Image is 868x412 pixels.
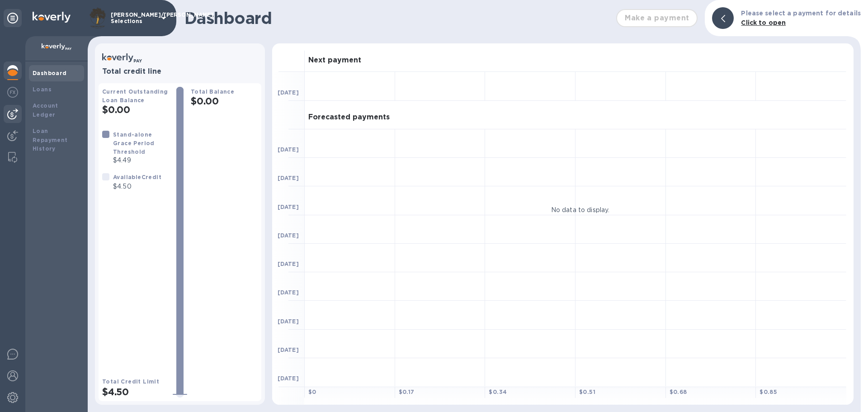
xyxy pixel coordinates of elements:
h2: $0.00 [102,104,169,115]
b: [DATE] [278,346,299,353]
img: Foreign exchange [7,87,18,98]
b: $ 0.51 [579,388,595,395]
b: $ 0.17 [399,388,415,395]
b: $ 0 [308,388,316,395]
p: No data to display. [551,205,610,214]
b: [DATE] [278,175,299,181]
b: Please select a payment for details [741,9,861,17]
b: Total Balance [191,88,234,95]
b: Available Credit [113,174,161,180]
h3: Forecasted payments [308,113,390,122]
b: $ 0.68 [670,388,687,395]
img: Logo [33,12,71,23]
p: $4.50 [113,182,161,191]
h2: $4.50 [102,386,169,398]
b: Loan Repayment History [33,128,68,152]
h3: Next payment [308,56,361,65]
p: $4.49 [113,156,169,165]
div: Unpin categories [4,9,22,27]
b: [DATE] [278,289,299,296]
b: Total Credit Limit [102,378,159,385]
h3: Total credit line [102,67,258,76]
h2: $0.00 [191,95,258,107]
b: Dashboard [33,70,67,76]
b: Loans [33,86,52,93]
b: [DATE] [278,232,299,239]
b: Current Outstanding Loan Balance [102,88,168,104]
b: [DATE] [278,89,299,96]
b: [DATE] [278,204,299,210]
b: [DATE] [278,146,299,153]
b: [DATE] [278,375,299,382]
b: $ 0.34 [489,388,507,395]
p: [PERSON_NAME]/[PERSON_NAME] Selections [111,12,156,24]
b: [DATE] [278,318,299,325]
b: Stand-alone Grace Period Threshold [113,131,155,155]
b: $ 0.85 [759,388,777,395]
b: [DATE] [278,260,299,267]
b: Account Ledger [33,102,58,118]
h1: Dashboard [184,9,612,28]
b: Click to open [741,19,786,26]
